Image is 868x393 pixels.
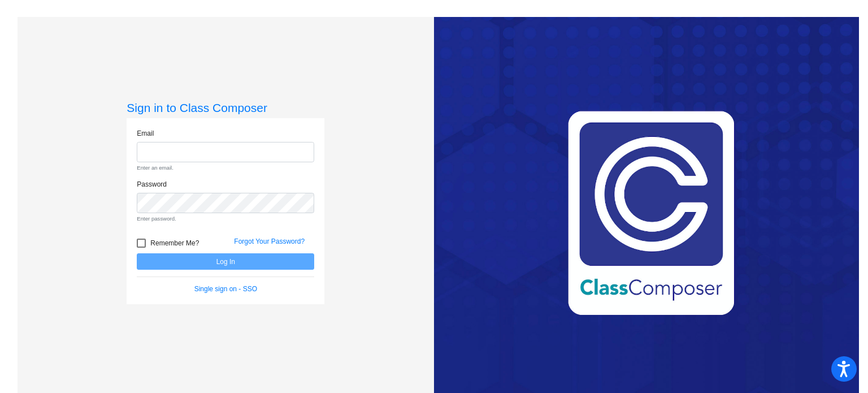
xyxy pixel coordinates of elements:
[137,179,167,189] label: Password
[137,164,314,172] small: Enter an email.
[234,237,305,245] a: Forgot Your Password?
[127,101,324,115] h3: Sign in to Class Composer
[137,215,314,223] small: Enter password.
[194,285,257,293] a: Single sign on - SSO
[137,253,314,270] button: Log In
[150,236,199,250] span: Remember Me?
[137,128,154,139] label: Email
